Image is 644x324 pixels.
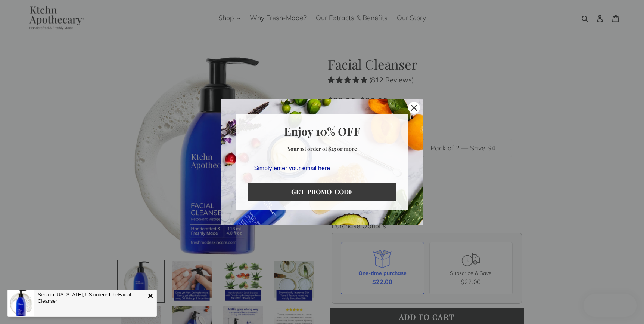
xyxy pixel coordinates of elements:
[411,105,417,111] svg: close icon
[584,294,637,317] iframe: Button to open loyalty program pop-up
[287,145,357,152] strong: Your 1st order of $25 or more
[248,183,396,200] button: GET PROMO CODE
[405,99,423,117] button: Close
[284,124,360,139] strong: Enjoy 10% OFF
[248,159,396,178] input: Email field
